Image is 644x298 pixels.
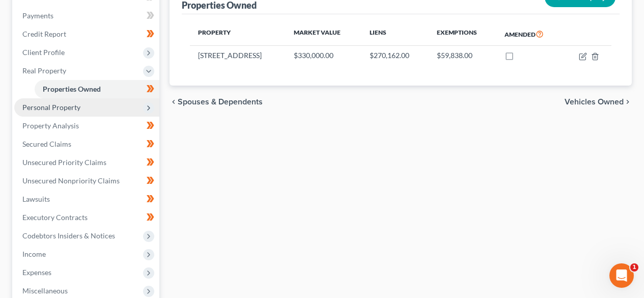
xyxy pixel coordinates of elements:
[14,25,159,43] a: Credit Report
[609,263,634,288] iframe: Intercom live chat
[565,98,632,106] button: Vehicles Owned chevron_right
[190,22,286,46] th: Property
[190,46,286,65] td: [STREET_ADDRESS]
[14,7,159,25] a: Payments
[565,98,624,106] span: Vehicles Owned
[14,190,159,208] a: Lawsuits
[286,46,361,65] td: $330,000.00
[429,46,496,65] td: $59,838.00
[22,158,106,167] span: Unsecured Priority Claims
[170,98,178,106] i: chevron_left
[14,208,159,227] a: Executory Contracts
[14,117,159,135] a: Property Analysis
[624,98,632,106] i: chevron_right
[22,231,115,240] span: Codebtors Insiders & Notices
[361,46,429,65] td: $270,162.00
[178,98,263,106] span: Spouses & Dependents
[22,11,53,20] span: Payments
[22,30,66,38] span: Credit Report
[43,85,101,93] span: Properties Owned
[286,22,361,46] th: Market Value
[496,22,563,46] th: Amended
[22,250,46,258] span: Income
[22,121,79,130] span: Property Analysis
[35,80,159,98] a: Properties Owned
[22,195,50,203] span: Lawsuits
[22,213,88,222] span: Executory Contracts
[22,66,66,75] span: Real Property
[630,263,638,272] span: 1
[170,98,263,106] button: chevron_left Spouses & Dependents
[22,286,68,295] span: Miscellaneous
[361,22,429,46] th: Liens
[429,22,496,46] th: Exemptions
[22,48,65,57] span: Client Profile
[22,176,120,185] span: Unsecured Nonpriority Claims
[22,140,71,148] span: Secured Claims
[14,135,159,153] a: Secured Claims
[22,103,80,112] span: Personal Property
[14,153,159,172] a: Unsecured Priority Claims
[14,172,159,190] a: Unsecured Nonpriority Claims
[22,268,51,277] span: Expenses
